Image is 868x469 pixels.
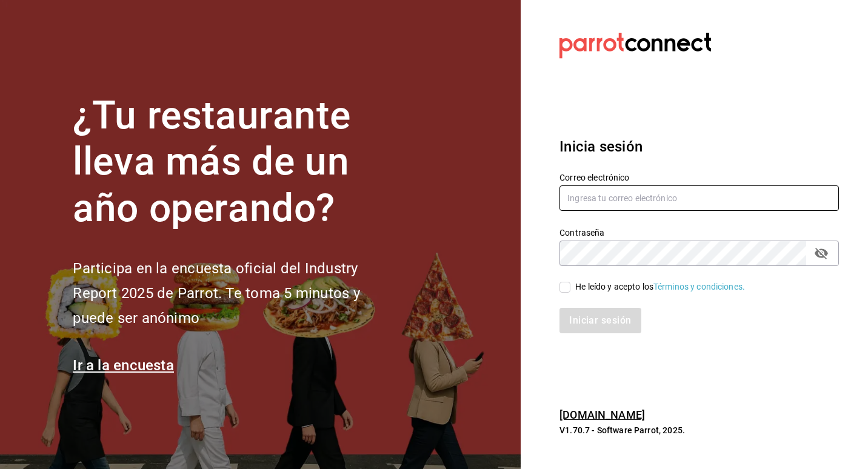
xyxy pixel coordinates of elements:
[559,136,839,158] h3: Inicia sesión
[811,243,832,264] button: Campo de contraseña
[73,93,400,232] h1: ¿Tu restaurante lleva más de un año operando?
[559,408,645,421] a: [DOMAIN_NAME]
[559,173,839,181] label: Correo electrónico
[559,185,839,211] input: Ingresa tu correo electrónico
[73,357,174,374] a: Ir a la encuesta
[653,282,745,291] a: Términos y condiciones.
[575,281,745,293] div: He leído y acepto los
[559,228,839,236] label: Contraseña
[73,256,400,330] h2: Participa en la encuesta oficial del Industry Report 2025 de Parrot. Te toma 5 minutos y puede se...
[559,424,839,436] p: V1.70.7 - Software Parrot, 2025.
